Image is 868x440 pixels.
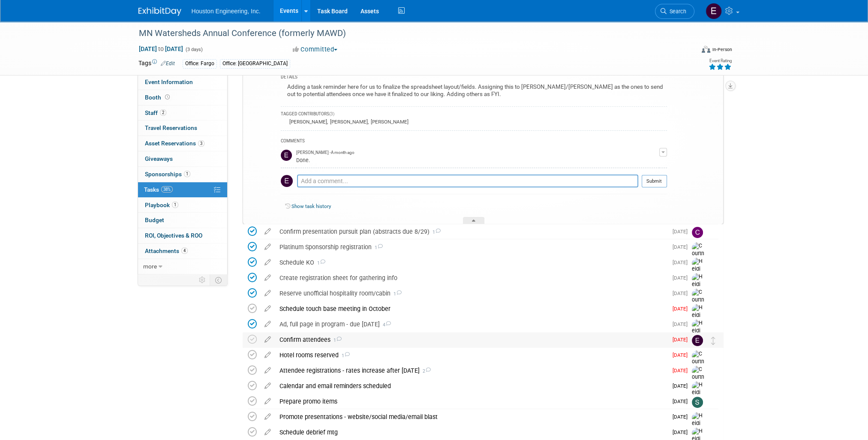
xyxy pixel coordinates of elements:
a: Edit [161,60,175,66]
span: [DATE] [673,383,692,389]
span: Booth not reserved yet [163,94,171,100]
span: 1 [330,338,342,343]
a: ROI, Objectives & ROO [138,228,227,243]
a: Attachments4 [138,244,227,259]
a: edit [260,336,275,344]
div: Prepare promo items [275,394,667,409]
td: Tags [138,59,175,69]
div: Confirm attendees [275,332,667,347]
div: Office: Fargo [183,59,217,68]
div: Schedule KO [275,255,667,270]
span: 1 [339,353,350,359]
span: 1 [372,245,383,250]
td: Toggle Event Tabs [210,274,227,286]
a: edit [260,382,275,390]
div: Promote presentations - website/social media/email blast [275,410,667,424]
img: Heidi Joarnt [692,273,705,304]
span: [DATE] [673,229,692,235]
div: Adding a task reminder here for us to finalize the spreadsheet layout/fields. Assigning this to [... [281,81,667,102]
div: COMMENTS [281,137,667,146]
i: Move task [711,337,715,345]
img: ERIK Jones [706,3,722,19]
a: edit [260,351,275,359]
span: [DATE] [673,275,692,281]
span: [DATE] [673,429,692,435]
span: [DATE] [673,398,692,404]
a: Budget [138,213,227,228]
img: ERIK Jones [281,175,293,187]
span: 1 [429,229,441,235]
span: [DATE] [673,321,692,327]
span: (3) [329,112,334,116]
span: 3 [198,140,204,147]
a: edit [260,305,275,313]
span: 4 [181,247,188,254]
img: Courtney Grandbois [692,289,705,326]
a: Asset Reservations3 [138,136,227,151]
img: ExhibitDay [138,7,181,16]
span: [DATE] [673,306,692,312]
span: [DATE] [673,259,692,265]
span: Event Information [145,78,193,85]
a: edit [260,413,275,421]
span: [DATE] [673,290,692,296]
span: [DATE] [673,368,692,374]
span: Playbook [145,202,178,208]
div: [PERSON_NAME] [287,119,327,125]
a: Sponsorships1 [138,167,227,182]
span: [DATE] [DATE] [138,45,183,53]
img: Chris Otterness [692,227,703,238]
span: Houston Engineering, Inc. [192,8,261,15]
a: edit [260,320,275,328]
span: [PERSON_NAME] - A month ago [296,150,354,156]
span: Attachments [145,247,188,254]
span: more [143,263,157,270]
div: Reserve unofficial hospitality room/cabin [275,286,667,301]
a: Show task history [291,203,331,209]
span: Sponsorships [145,171,190,178]
div: Hotel rooms reserved [275,348,667,362]
img: ERIK Jones [281,150,292,161]
span: Travel Reservations [145,124,197,131]
span: Tasks [144,186,173,193]
a: Giveaways [138,151,227,166]
span: Asset Reservations [145,140,204,147]
span: [DATE] [673,352,692,358]
span: 2 [160,109,166,116]
img: Courtney Grandbois [692,366,705,404]
button: Submit [642,175,667,188]
img: ERIK Jones [692,335,703,346]
a: Travel Reservations [138,121,227,136]
div: Office: [GEOGRAPHIC_DATA] [220,59,290,68]
span: Booth [145,94,171,101]
a: edit [260,289,275,297]
a: edit [260,259,275,266]
a: edit [260,428,275,436]
img: Heidi Joarnt [692,381,705,412]
img: Format-Inperson.png [702,46,710,53]
a: edit [260,243,275,251]
div: [PERSON_NAME] [328,119,368,125]
div: Calendar and email reminders scheduled [275,379,667,393]
div: In-Person [712,46,732,53]
div: Create registration sheet for gathering info [275,271,667,285]
div: Platinum Sponsorship registration [275,240,667,254]
span: Search [667,8,686,15]
td: Personalize Event Tab Strip [195,274,210,286]
span: 4 [380,322,391,328]
span: Staff [145,109,166,116]
span: 38% [161,186,173,193]
span: ROI, Objectives & ROO [145,232,202,239]
div: Event Format [644,45,732,57]
div: Schedule debrief mtg [275,425,667,440]
a: Booth [138,90,227,105]
div: Confirm presentation pursuit plan (abstracts due 8/29) [275,224,667,239]
span: 1 [184,171,190,177]
a: Search [655,4,694,19]
div: [PERSON_NAME] [369,119,408,125]
div: TAGGED CONTRIBUTORS [281,111,667,118]
div: Attendee registrations - rates increase after [DATE] [275,363,667,378]
span: 2 [420,368,431,374]
span: [DATE] [673,337,692,343]
a: Event Information [138,75,227,90]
